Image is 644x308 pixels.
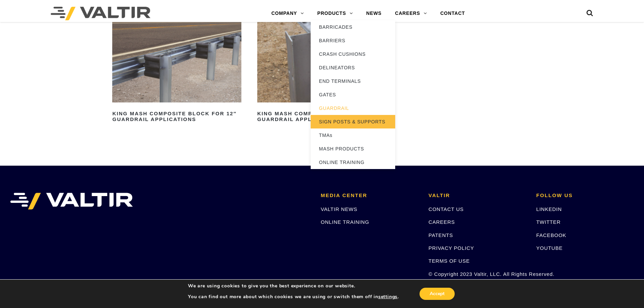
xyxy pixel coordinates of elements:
[429,193,526,198] h2: VALTIR
[311,20,395,34] a: BARRICADES
[112,22,241,124] a: King MASH Composite Block for 12″ Guardrail Applications
[536,193,634,198] h2: FOLLOW US
[321,206,357,212] a: VALTIR NEWS
[51,7,150,20] img: Valtir
[536,206,562,212] a: LINKEDIN
[311,156,395,169] a: ONLINE TRAINING
[429,219,455,225] a: CAREERS
[311,142,395,156] a: MASH PRODUCTS
[311,101,395,115] a: GUARDRAIL
[311,34,395,47] a: BARRIERS
[429,206,464,212] a: CONTACT US
[429,232,453,238] a: PATENTS
[112,109,241,125] h2: King MASH Composite Block for 12″ Guardrail Applications
[311,74,395,88] a: END TERMINALS
[429,270,526,278] p: © Copyright 2023 Valtir, LLC. All Rights Reserved.
[321,193,419,198] h2: MEDIA CENTER
[311,7,360,20] a: PRODUCTS
[257,22,386,124] a: King MASH Composite Block for 8″ Guardrail Applications
[359,7,388,20] a: NEWS
[433,7,472,20] a: CONTACT
[536,245,563,251] a: YOUTUBE
[420,288,455,300] button: Accept
[188,294,399,300] p: You can find out more about which cookies we are using or switch them off in .
[321,219,369,225] a: ONLINE TRAINING
[10,193,133,210] img: VALTIR
[536,232,566,238] a: FACEBOOK
[388,7,434,20] a: CAREERS
[378,294,398,300] button: settings
[429,258,470,264] a: TERMS OF USE
[536,219,560,225] a: TWITTER
[429,245,474,251] a: PRIVACY POLICY
[265,7,311,20] a: COMPANY
[311,61,395,74] a: DELINEATORS
[311,47,395,61] a: CRASH CUSHIONS
[311,128,395,142] a: TMAs
[257,109,386,125] h2: King MASH Composite Block for 8″ Guardrail Applications
[188,283,399,289] p: We are using cookies to give you the best experience on our website.
[311,115,395,128] a: SIGN POSTS & SUPPORTS
[311,88,395,101] a: GATES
